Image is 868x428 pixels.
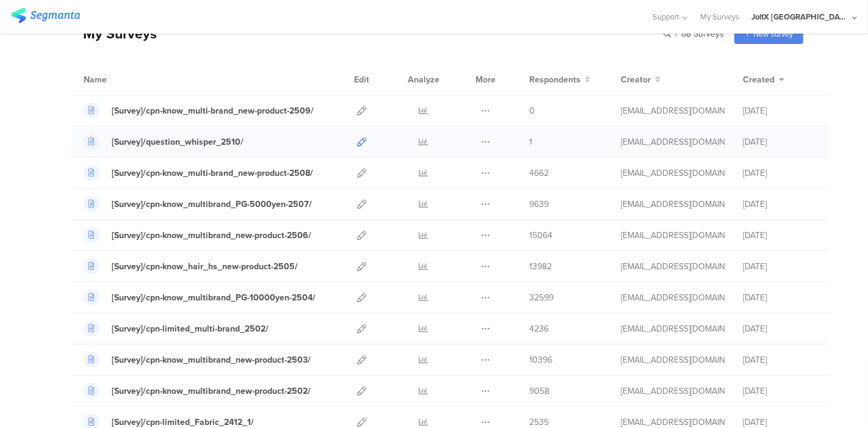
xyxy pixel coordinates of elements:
div: Analyze [405,64,442,95]
div: [Survey]/cpn-know_multi-brand_new-product-2508/ [112,167,313,180]
div: [Survey]/cpn-know_hair_hs_new-product-2505/ [112,260,298,273]
a: [Survey]/cpn-know_multi-brand_new-product-2509/ [84,103,314,118]
span: Creator [621,73,651,86]
div: [DATE] [743,260,816,273]
div: Edit [349,64,375,95]
button: Respondents [529,73,590,86]
div: JoltX [GEOGRAPHIC_DATA] [751,11,849,23]
div: kumai.ik@pg.com [621,167,725,180]
div: [Survey]/cpn-know_multibrand_PG-5000yen-2507/ [112,198,312,211]
a: [Survey]/cpn-know_multibrand_new-product-2503/ [84,352,311,368]
img: segmanta logo [11,8,80,23]
span: 10396 [529,354,552,366]
div: [DATE] [743,385,816,397]
a: [Survey]/cpn-limited_multi-brand_2502/ [84,321,269,336]
div: [Survey]/cpn-know_multibrand_PG-10000yen-2504/ [112,291,316,304]
span: 68 Surveys [681,27,724,40]
span: 32599 [529,291,554,304]
span: 9639 [529,198,549,211]
div: [DATE] [743,136,816,148]
div: [Survey]/cpn-know_multibrand_new-product-2502/ [112,385,311,397]
div: More [472,64,499,95]
button: Creator [621,73,660,86]
div: [Survey]/cpn-know_multi-brand_new-product-2509/ [112,104,314,117]
div: kumai.ik@pg.com [621,198,725,211]
div: [DATE] [743,104,816,117]
div: kumai.ik@pg.com [621,104,725,117]
div: [Survey]/question_whisper_2510/ [112,136,244,148]
a: [Survey]/cpn-know_multibrand_PG-10000yen-2504/ [84,289,316,305]
div: [Survey]/cpn-limited_multi-brand_2502/ [112,322,269,335]
a: [Survey]/cpn-know_multibrand_new-product-2502/ [84,383,311,399]
span: Respondents [529,73,580,86]
div: [DATE] [743,229,816,242]
span: Created [743,73,775,86]
div: [DATE] [743,354,816,366]
a: [Survey]/question_whisper_2510/ [84,134,244,150]
div: [DATE] [743,167,816,180]
div: My Surveys [71,23,157,44]
span: New survey [753,28,793,40]
div: [DATE] [743,198,816,211]
span: 9058 [529,385,549,397]
div: kumai.ik@pg.com [621,322,725,335]
div: [Survey]/cpn-know_multibrand_new-product-2503/ [112,354,311,366]
div: kumai.ik@pg.com [621,354,725,366]
div: kumai.ik@pg.com [621,229,725,242]
div: kumai.ik@pg.com [621,291,725,304]
button: Created [743,73,784,86]
div: [Survey]/cpn-know_multibrand_new-product-2506/ [112,229,311,242]
div: [DATE] [743,322,816,335]
div: [DATE] [743,291,816,304]
a: [Survey]/cpn-know_multibrand_new-product-2506/ [84,227,311,243]
span: Support [653,11,680,23]
span: 0 [529,104,535,117]
a: [Survey]/cpn-know_hair_hs_new-product-2505/ [84,258,298,274]
div: Name [84,73,157,86]
div: kumai.ik@pg.com [621,260,725,273]
span: 4236 [529,322,549,335]
a: [Survey]/cpn-know_multi-brand_new-product-2508/ [84,165,313,181]
span: 4662 [529,167,549,180]
span: 1 [529,136,532,148]
div: kumai.ik@pg.com [621,136,725,148]
span: | [673,27,679,40]
span: 15064 [529,229,552,242]
div: kumai.ik@pg.com [621,385,725,397]
a: [Survey]/cpn-know_multibrand_PG-5000yen-2507/ [84,196,312,212]
span: 13982 [529,260,552,273]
